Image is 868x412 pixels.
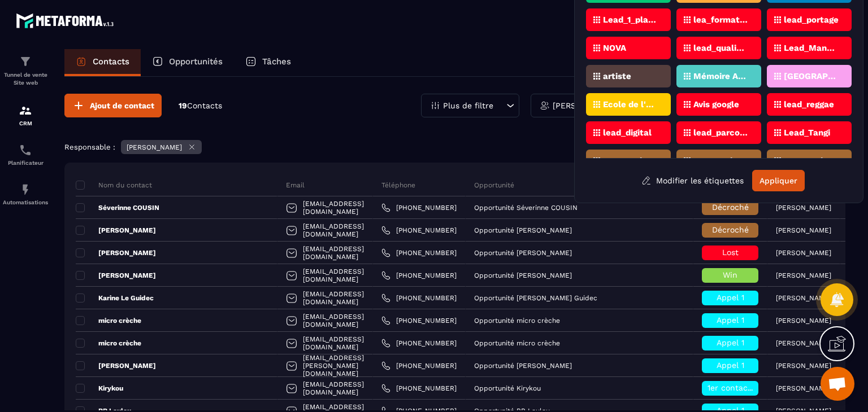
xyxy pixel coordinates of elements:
span: Appel 1 [717,338,744,347]
p: NOVA [603,44,626,52]
a: automationsautomationsAutomatisations [3,174,48,214]
p: lead_parcours [693,129,748,137]
p: [PERSON_NAME] [553,102,617,109]
a: [PHONE_NUMBER] [381,226,457,235]
a: [PHONE_NUMBER] [381,339,457,348]
div: Ouvrir le chat [821,367,854,401]
span: Appel 1 [717,361,744,370]
p: [PERSON_NAME] [76,361,156,370]
p: lead_portage [784,16,839,24]
p: lead_digital [603,129,652,137]
a: Tâches [234,49,302,76]
p: Opportunité [PERSON_NAME] [474,271,572,279]
a: Contacts [64,49,141,76]
p: Opportunité [PERSON_NAME] [474,362,572,370]
a: Opportunités [141,49,234,76]
p: Ecole de l'Être [603,100,658,108]
span: Ajout de contact [90,100,154,111]
span: Lost [722,248,739,257]
button: Modifier les étiquettes [633,170,752,191]
p: Opportunité Séverinne COUSIN [474,204,578,212]
p: Lead_1_place_offerte [603,16,658,24]
p: lead_qualiopi [693,44,748,52]
p: Planificateur [3,160,48,166]
p: Lead_Tangi [784,129,830,137]
p: [PERSON_NAME] [776,294,831,302]
span: 1er contact établi [708,383,776,392]
a: [PHONE_NUMBER] [381,248,457,257]
p: Tunnel de vente Site web [3,71,48,87]
p: Opportunité [PERSON_NAME] Guidec [474,294,597,302]
p: lead_reggae [784,100,834,108]
a: [PHONE_NUMBER] [381,203,457,212]
p: Avis google [693,100,739,108]
p: [PERSON_NAME] [776,204,831,212]
a: formationformationCRM [3,95,48,135]
p: Tâches [262,56,291,67]
p: Kirykou [76,384,123,393]
p: Nom du contact [76,181,152,190]
p: Opportunité Kirykou [474,384,541,392]
p: Lead_Manuella [784,44,839,52]
a: [PHONE_NUMBER] [381,316,457,325]
p: [PERSON_NAME] [776,339,831,347]
img: scheduler [19,143,32,157]
button: Ajout de contact [64,94,162,117]
p: RSS - Achat formation Devenir producteur reggae [603,157,658,165]
p: Mémoire Academy [693,72,748,80]
a: [PHONE_NUMBER] [381,361,457,370]
a: [PHONE_NUMBER] [381,271,457,280]
button: Appliquer [752,170,805,191]
p: [PERSON_NAME] [776,249,831,257]
p: Séverinne COUSIN [76,203,159,212]
span: Appel 1 [717,315,744,325]
p: CRM [3,120,48,126]
p: micro crèche [76,316,141,325]
a: [PHONE_NUMBER] [381,384,457,393]
p: [PERSON_NAME] [776,384,831,392]
p: Opportunité [474,181,514,190]
p: Opportunité micro crèche [474,339,560,347]
span: Décroché [712,203,749,212]
p: RSS - Achat formation Produire et mixer en studio [693,157,748,165]
img: automations [19,183,32,196]
p: [PERSON_NAME] [776,362,831,370]
p: Opportunité [PERSON_NAME] [474,226,572,234]
p: [GEOGRAPHIC_DATA] [784,72,839,80]
p: 19 [179,100,222,111]
p: Responsable : [64,143,115,151]
span: Décroché [712,225,749,234]
span: Appel 1 [717,293,744,302]
p: Téléphone [381,181,415,190]
p: RSS - Achat formation Produire un riddim chez soi [784,157,839,165]
p: Opportunités [169,56,223,67]
p: Automatisations [3,199,48,205]
p: [PERSON_NAME] [76,226,156,235]
p: [PERSON_NAME] [776,226,831,234]
img: logo [16,10,118,31]
p: [PERSON_NAME] [127,143,182,151]
img: formation [19,55,32,68]
a: [PHONE_NUMBER] [381,293,457,303]
p: micro crèche [76,339,141,348]
a: schedulerschedulerPlanificateur [3,135,48,174]
p: Opportunité [PERSON_NAME] [474,249,572,257]
p: [PERSON_NAME] [776,317,831,325]
p: Karine Le Guidec [76,293,154,303]
p: artiste [603,72,631,80]
a: formationformationTunnel de vente Site web [3,46,48,95]
p: Email [286,181,305,190]
p: Contacts [93,56,129,67]
p: [PERSON_NAME] [76,271,156,280]
span: Contacts [187,101,222,110]
p: [PERSON_NAME] [76,248,156,257]
p: Plus de filtre [443,102,493,109]
span: Win [723,270,737,279]
p: [PERSON_NAME] [776,271,831,279]
img: formation [19,104,32,117]
p: Opportunité micro crèche [474,317,560,325]
p: lea_formateur [693,16,748,24]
